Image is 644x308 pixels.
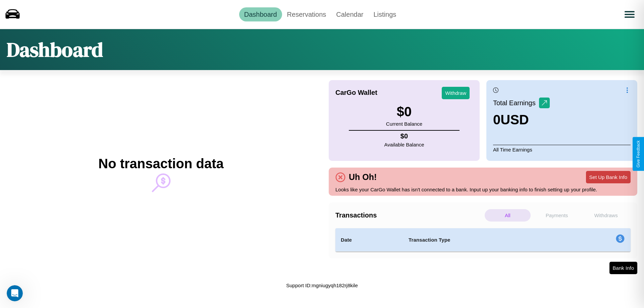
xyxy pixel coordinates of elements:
[286,281,358,290] p: Support ID: mgniugyqh182rj8kile
[335,211,483,219] h4: Transactions
[239,7,282,21] a: Dashboard
[583,209,629,222] p: Withdraws
[282,7,331,21] a: Reservations
[386,119,422,128] p: Current Balance
[341,236,398,244] h4: Date
[7,36,103,63] h1: Dashboard
[586,171,631,183] button: Set Up Bank Info
[335,89,377,97] h4: CarGo Wallet
[485,209,531,222] p: All
[7,285,23,301] iframe: Intercom live chat
[345,172,380,182] h4: Uh Oh!
[384,140,424,149] p: Available Balance
[384,132,424,140] h4: $ 0
[409,236,561,244] h4: Transaction Type
[620,5,639,24] button: Open menu
[493,97,539,109] p: Total Earnings
[493,145,631,154] p: All Time Earnings
[534,209,580,222] p: Payments
[368,7,401,21] a: Listings
[636,140,641,168] div: Give Feedback
[335,185,631,194] p: Looks like your CarGo Wallet has isn't connected to a bank. Input up your banking info to finish ...
[331,7,368,21] a: Calendar
[386,104,422,119] h3: $ 0
[335,228,631,252] table: simple table
[493,112,550,127] h3: 0 USD
[442,87,470,99] button: Withdraw
[98,156,223,171] h2: No transaction data
[609,262,637,274] button: Bank Info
